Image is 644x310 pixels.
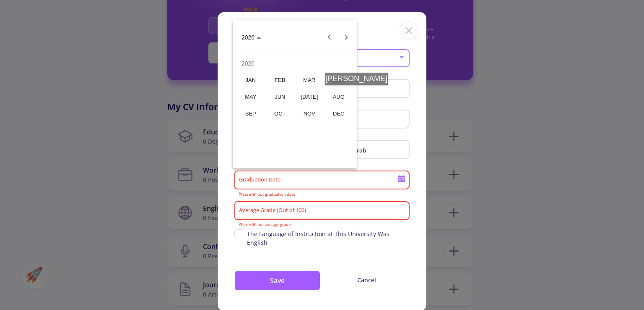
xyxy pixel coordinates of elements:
div: MAR [296,73,322,88]
span: 2026 [241,34,254,41]
td: 2026 [236,55,353,72]
div: FEB [267,73,293,88]
button: February 2026 [265,72,295,89]
button: April 2026 [324,72,353,89]
button: Choose date [235,29,267,46]
button: June 2026 [265,89,295,105]
div: OCT [267,106,293,121]
button: May 2026 [236,89,265,105]
div: [DATE] [296,89,322,105]
div: NOV [296,106,322,121]
button: October 2026 [265,105,295,122]
button: Previous year [321,29,338,46]
div: JUN [267,89,293,105]
button: January 2026 [236,72,265,89]
button: November 2026 [295,105,324,122]
div: SEP [237,106,264,121]
div: DEC [325,106,352,121]
button: March 2026 [295,72,324,89]
div: AUG [325,89,352,105]
button: July 2026 [295,89,324,105]
div: JAN [237,73,264,88]
button: Next year [338,29,355,46]
button: December 2026 [324,105,353,122]
button: September 2026 [236,105,265,122]
div: MAY [237,89,264,105]
div: APR [325,73,352,88]
button: August 2026 [324,89,353,105]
